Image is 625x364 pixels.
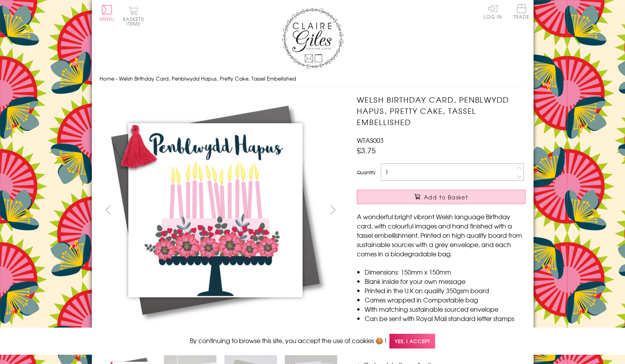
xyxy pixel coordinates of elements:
[99,94,332,326] img: Welsh Birthday Card, Penblwydd Hapus, Pretty Cake, Tassel Embellished
[365,314,525,323] li: Can be sent with Royal Mail standard letter stamps
[365,295,525,304] li: Comes wrapped in Compostable bag
[389,334,435,349] span: Yes, I accept
[100,15,115,22] span: Menu
[100,5,115,21] button: Menu
[100,75,114,82] a: Home
[282,8,344,69] img: Claire Giles Greetings Cards
[424,193,468,201] span: Add to Basket
[357,94,525,127] h1: Welsh Birthday Card, Penblwydd Hapus, Pretty Cake, Tassel Embellished
[357,136,384,145] span: WTAS003
[357,190,525,204] button: Add to Basket
[513,4,530,21] a: Trade
[357,169,375,176] label: Quantity
[365,276,525,286] li: Blank inside for your own message
[365,286,525,295] li: Printed in the U.K on quality 350gsm board
[119,75,296,82] span: Welsh Birthday Card, Penblwydd Hapus, Pretty Cake, Tassel Embellished
[341,94,574,326] img: Welsh Birthday Card, Penblwydd Hapus, Pretty Cake, Tassel Embellished
[100,201,117,218] button: prev
[324,201,341,218] button: next
[365,267,525,276] li: Dimensions: 150mm x 150mm
[123,6,144,26] button: Basket0 items
[357,212,525,258] p: A wonderful bright vibrant Welsh language Birthday card, with colourful images and hand finished ...
[116,75,117,82] span: ›
[513,4,530,19] span: Trade
[357,145,376,156] span: £3.75
[484,4,502,19] a: Log In
[365,304,525,314] li: With matching sustainable sourced envelope
[126,15,144,27] span: 0 items
[100,71,526,87] nav: breadcrumbs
